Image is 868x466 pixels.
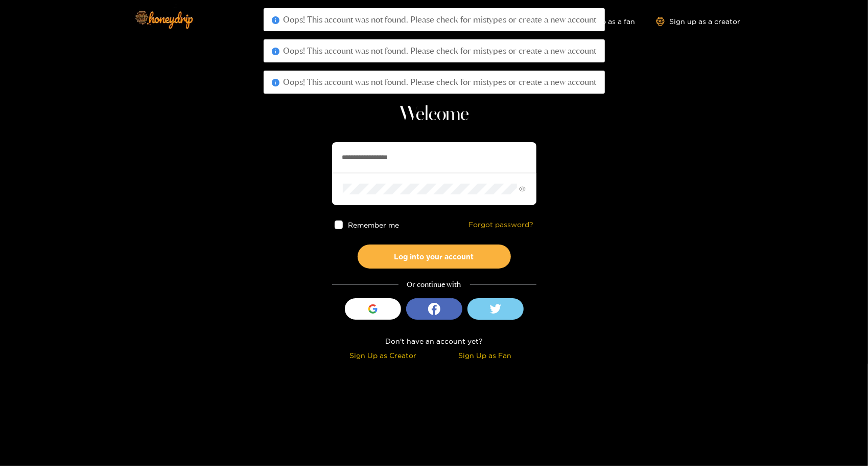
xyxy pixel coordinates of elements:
[437,349,534,361] div: Sign Up as Fan
[348,221,399,229] span: Remember me
[272,79,279,86] span: info-circle
[469,220,534,229] a: Forgot password?
[332,279,536,291] div: Or continue with
[332,102,536,127] h1: Welcome
[519,186,526,192] span: eye
[335,349,432,361] div: Sign Up as Creator
[272,16,279,24] span: info-circle
[284,46,597,56] span: Oops! This account was not found. Please check for mistypes or create a new account
[284,14,597,25] span: Oops! This account was not found. Please check for mistypes or create a new account
[656,17,741,26] a: Sign up as a creator
[272,48,279,55] span: info-circle
[358,245,511,269] button: Log into your account
[284,77,597,87] span: Oops! This account was not found. Please check for mistypes or create a new account
[332,335,536,347] div: Don't have an account yet?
